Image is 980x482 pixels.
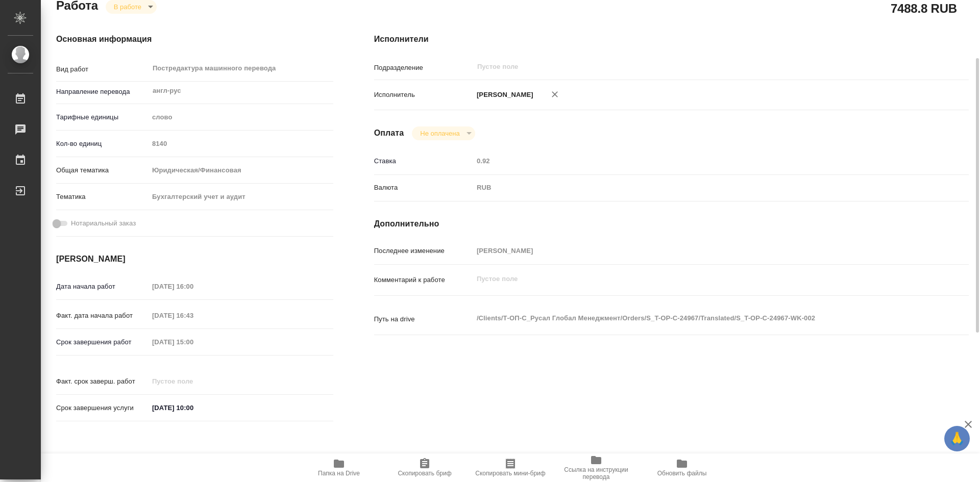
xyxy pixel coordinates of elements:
span: Скопировать бриф [398,470,451,477]
h4: Основная информация [56,33,333,45]
p: Последнее изменение [374,246,473,256]
h4: Оплата [374,127,404,139]
button: Удалить исполнителя [544,83,566,106]
input: Пустое поле [149,279,238,294]
p: Факт. дата начала работ [56,311,149,321]
span: Скопировать мини-бриф [475,470,545,477]
div: RUB [473,179,919,196]
input: ✎ Введи что-нибудь [149,400,238,415]
span: 🙏 [948,428,966,449]
h4: Исполнители [374,33,969,45]
textarea: /Clients/Т-ОП-С_Русал Глобал Менеджмент/Orders/S_T-OP-C-24967/Translated/S_T-OP-C-24967-WK-002 [473,310,919,327]
p: Комментарий к работе [374,275,473,285]
p: [PERSON_NAME] [473,90,533,100]
p: Дата начала работ [56,282,149,292]
span: Обновить файлы [657,470,707,477]
input: Пустое поле [473,154,919,168]
p: Кол-во единиц [56,139,149,149]
h2: Заказ [56,452,89,469]
p: Вид работ [56,64,149,74]
button: В работе [111,3,144,11]
h4: [PERSON_NAME] [56,253,333,265]
p: Подразделение [374,63,473,73]
p: Срок завершения услуги [56,403,149,413]
input: Пустое поле [476,61,895,73]
div: Бухгалтерский учет и аудит [149,188,333,206]
button: Ссылка на инструкции перевода [553,453,639,482]
input: Пустое поле [149,335,238,349]
p: Путь на drive [374,314,473,324]
button: Папка на Drive [296,453,382,482]
button: Скопировать бриф [382,453,468,482]
span: Нотариальный заказ [71,218,136,229]
button: Обновить файлы [639,453,725,482]
span: Папка на Drive [318,470,360,477]
span: Ссылка на инструкции перевода [559,466,633,480]
button: Скопировать мини-бриф [468,453,553,482]
input: Пустое поле [149,308,238,323]
input: Пустое поле [149,136,333,151]
div: В работе [412,126,475,140]
p: Ставка [374,156,473,166]
button: 🙏 [944,426,970,451]
input: Пустое поле [149,374,238,389]
div: Юридическая/Финансовая [149,162,333,179]
p: Исполнитель [374,90,473,100]
p: Общая тематика [56,165,149,175]
p: Тематика [56,192,149,202]
p: Факт. срок заверш. работ [56,376,149,387]
h4: Дополнительно [374,218,969,230]
div: слово [149,109,333,126]
p: Тарифные единицы [56,112,149,122]
input: Пустое поле [473,243,919,258]
p: Срок завершения работ [56,337,149,347]
p: Направление перевода [56,87,149,97]
button: Не оплачена [417,129,462,138]
p: Валюта [374,183,473,193]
